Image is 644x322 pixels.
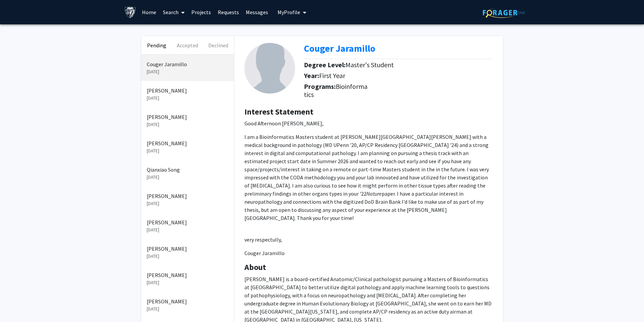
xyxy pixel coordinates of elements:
p: [PERSON_NAME] [147,113,229,121]
p: [DATE] [147,147,229,154]
p: [DATE] [147,279,229,286]
button: Accepted [172,36,203,54]
p: [DATE] [147,95,229,102]
span: Bioinformatics [304,82,367,99]
p: [PERSON_NAME] [147,192,229,200]
b: Interest Statement [244,106,313,117]
b: About [244,262,266,272]
p: Couger Jaramillo [147,60,229,68]
a: Projects [188,0,214,24]
p: [DATE] [147,174,229,181]
em: Nature [366,190,382,197]
button: Declined [203,36,234,54]
span: My Profile [278,9,300,16]
p: very respectully, [244,236,493,244]
p: [DATE] [147,305,229,313]
button: Pending [141,36,172,54]
b: Year: [304,71,319,80]
p: [DATE] [147,68,229,75]
a: Search [160,0,188,24]
b: Couger Jaramillo [304,42,375,54]
p: [DATE] [147,121,229,128]
p: [PERSON_NAME] [147,139,229,147]
p: [PERSON_NAME] [147,218,229,226]
p: [PERSON_NAME] [147,297,229,305]
p: [DATE] [147,200,229,207]
iframe: Chat [5,292,29,317]
img: ForagerOne Logo [483,7,525,18]
span: First Year [319,71,345,80]
p: [PERSON_NAME] [147,271,229,279]
p: Qianxiao Song [147,166,229,174]
a: Home [139,0,160,24]
p: I am a Bioinformatics Masters student at [PERSON_NAME][GEOGRAPHIC_DATA][PERSON_NAME] with a medic... [244,133,493,222]
a: Requests [214,0,242,24]
p: Good Afternoon [PERSON_NAME], [244,119,493,127]
p: Couger Jaramillo [244,249,493,257]
a: Opens in a new tab [304,42,375,54]
b: Programs: [304,82,336,91]
b: Degree Level: [304,60,345,69]
p: [PERSON_NAME] [147,245,229,253]
p: [PERSON_NAME] [147,86,229,95]
span: Master's Student [345,60,394,69]
img: Johns Hopkins University Logo [124,6,136,18]
p: [DATE] [147,253,229,260]
img: Profile Picture [244,43,295,94]
a: Messages [242,0,271,24]
p: [DATE] [147,226,229,233]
